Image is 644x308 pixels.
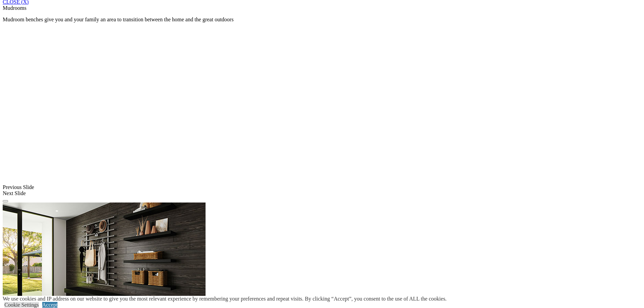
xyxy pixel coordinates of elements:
span: Mudrooms [3,5,26,11]
div: We use cookies and IP address on our website to give you the most relevant experience by remember... [3,296,447,302]
a: Accept [42,302,57,308]
div: Next Slide [3,190,641,196]
p: Mudroom benches give you and your family an area to transition between the home and the great out... [3,17,641,23]
button: Click here to pause slide show [3,200,8,202]
a: Cookie Settings [4,302,39,308]
div: Previous Slide [3,184,641,190]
